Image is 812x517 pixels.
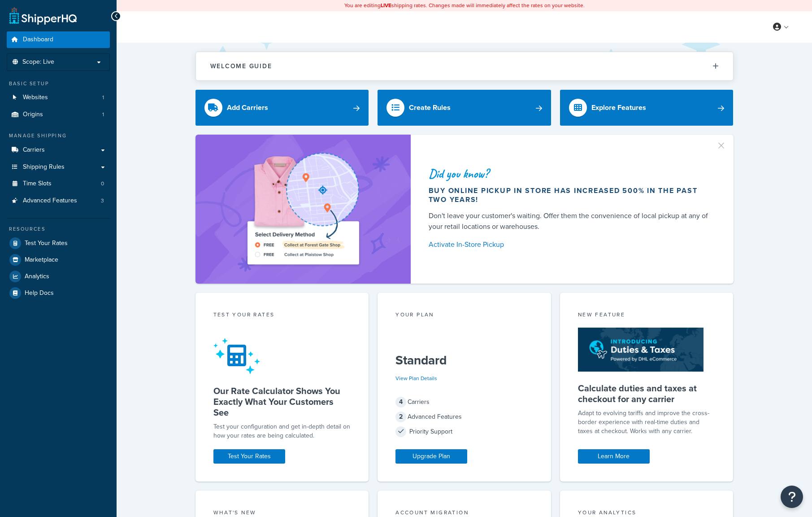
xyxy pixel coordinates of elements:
span: Shipping Rules [23,163,65,171]
li: Websites [7,89,110,106]
span: 2 [395,412,406,422]
a: View Plan Details [395,374,437,382]
h5: Standard [395,353,533,368]
div: Your Plan [395,311,533,321]
a: Advanced Features3 [7,193,110,209]
button: Open Resource Center [781,486,803,508]
span: 1 [102,111,104,118]
div: Manage Shipping [7,132,110,140]
h5: Calculate duties and taxes at checkout for any carrier [578,383,716,404]
a: Learn More [578,449,650,464]
a: Create Rules [378,90,551,126]
a: Analytics [7,268,110,285]
a: Marketplace [7,252,110,268]
span: Scope: Live [22,58,54,66]
div: Advanced Features [395,411,533,423]
div: Priority Support [395,425,533,438]
a: Shipping Rules [7,159,110,175]
a: Websites1 [7,89,110,106]
span: Origins [23,111,43,118]
span: 3 [101,197,104,205]
span: Carriers [23,146,45,154]
h2: Welcome Guide [210,63,272,70]
span: Help Docs [25,289,54,297]
a: Test Your Rates [213,449,285,464]
div: Test your configuration and get in-depth detail on how your rates are being calculated. [213,422,351,440]
span: 1 [102,94,104,101]
a: Upgrade Plan [395,449,467,464]
div: Explore Features [591,101,646,114]
a: Explore Features [560,90,734,126]
span: Advanced Features [23,197,77,205]
a: Activate In-Store Pickup [429,238,712,251]
b: LIVE [381,1,391,9]
span: Analytics [25,273,49,280]
p: Adapt to evolving tariffs and improve the cross-border experience with real-time duties and taxes... [578,409,716,436]
div: Basic Setup [7,80,110,88]
div: Create Rules [409,101,451,114]
a: Dashboard [7,31,110,48]
span: 0 [101,180,104,188]
a: Add Carriers [195,90,369,126]
a: Help Docs [7,285,110,301]
div: Did you know? [429,167,712,180]
a: Test Your Rates [7,235,110,251]
span: Time Slots [23,180,52,188]
span: Marketplace [25,256,58,264]
div: New Feature [578,311,716,321]
li: Origins [7,106,110,123]
span: Test Your Rates [25,240,68,247]
div: Carriers [395,396,533,408]
span: 4 [395,397,406,407]
li: Time Slots [7,175,110,192]
a: Time Slots0 [7,175,110,192]
a: Carriers [7,142,110,158]
a: Origins1 [7,106,110,123]
div: Don't leave your customer's waiting. Offer them the convenience of local pickup at any of your re... [429,210,712,232]
span: Websites [23,94,48,101]
li: Advanced Features [7,193,110,209]
div: Resources [7,225,110,233]
div: Test your rates [213,311,351,321]
div: Add Carriers [227,101,268,114]
button: Welcome Guide [196,52,733,80]
div: Buy online pickup in store has increased 500% in the past two years! [429,186,712,204]
span: Dashboard [23,36,53,44]
img: ad-shirt-map-b0359fc47e01cab431d101c4b569394f6a03f54285957d908178d52f29eb9668.png [222,148,384,270]
h5: Our Rate Calculator Shows You Exactly What Your Customers See [213,386,351,418]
